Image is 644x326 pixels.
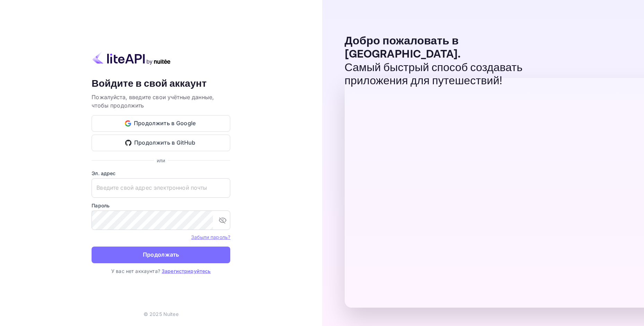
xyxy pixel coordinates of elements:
[92,77,207,90] ya-tr-span: Войдите в свой аккаунт
[92,203,110,208] ya-tr-span: Пароль
[92,170,115,176] ya-tr-span: Эл. адрес
[345,61,523,88] ya-tr-span: Самый быстрый способ создавать приложения для путешествий!
[191,233,230,240] a: Забыли пароль?
[162,268,211,274] a: Зарегистрируйтесь
[92,247,230,263] button: Продолжать
[157,157,165,163] ya-tr-span: или
[134,138,196,147] ya-tr-span: Продолжить в GitHub
[92,115,230,132] button: Продолжить в Google
[143,250,179,259] ya-tr-span: Продолжать
[191,234,230,240] ya-tr-span: Забыли пароль?
[92,94,214,109] ya-tr-span: Пожалуйста, введите свои учётные данные, чтобы продолжить
[92,178,230,198] input: Введите свой адрес электронной почты
[92,135,230,151] button: Продолжить в GitHub
[92,51,171,65] img: liteapi
[345,34,461,61] ya-tr-span: Добро пожаловать в [GEOGRAPHIC_DATA].
[134,119,196,128] ya-tr-span: Продолжить в Google
[216,213,230,227] button: переключить видимость пароля
[111,268,160,274] ya-tr-span: У вас нет аккаунта?
[144,311,179,317] ya-tr-span: © 2025 Nuitee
